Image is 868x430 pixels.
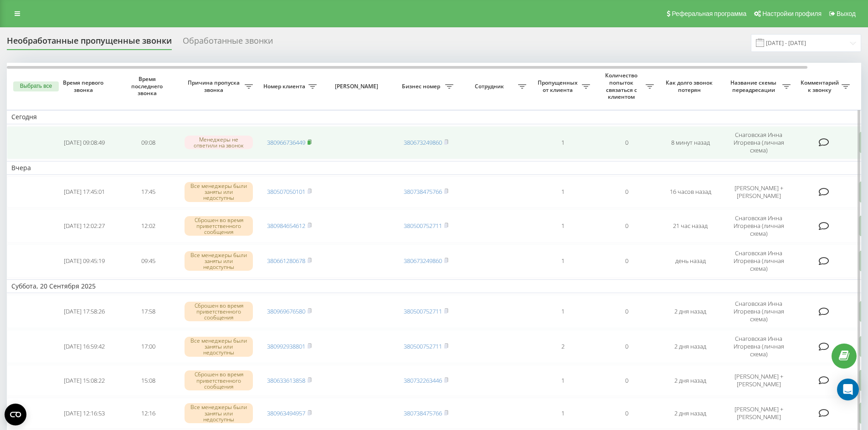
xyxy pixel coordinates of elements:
div: Все менеджеры были заняты или недоступны [185,403,253,423]
div: Сброшен во время приветственного сообщения [185,302,253,322]
span: Причина пропуска звонка [185,79,245,93]
td: [PERSON_NAME] + [PERSON_NAME] [722,177,795,207]
td: 21 час назад [658,209,722,243]
span: Количество попыток связаться с клиентом [599,72,646,100]
td: 0 [595,398,658,429]
a: 380738475766 [404,187,442,196]
a: 380738475766 [404,409,442,417]
div: Менеджеры не ответили на звонок [185,136,253,149]
td: 2 [531,330,595,363]
td: 09:45 [116,244,180,278]
td: Снаговская Инна Игоревна (личная схема) [722,209,795,243]
td: [DATE] 16:59:42 [52,330,116,363]
td: 0 [595,365,658,396]
td: 2 дня назад [658,398,722,429]
div: Open Intercom Messenger [837,379,859,400]
div: Все менеджеры были заняты или недоступны [185,337,253,357]
a: 380732263446 [404,376,442,384]
td: 0 [595,209,658,243]
td: 0 [595,244,658,278]
a: 380984654612 [267,222,305,230]
td: [DATE] 17:58:26 [52,295,116,328]
td: Снаговская Инна Игоревна (личная схема) [722,126,795,159]
td: 1 [531,398,595,429]
span: Выход [837,10,856,17]
a: 380673249860 [404,257,442,265]
td: [DATE] 12:16:53 [52,398,116,429]
span: Настройки профиля [762,10,822,17]
td: [DATE] 09:45:19 [52,244,116,278]
td: 17:45 [116,177,180,207]
div: Все менеджеры были заняты или недоступны [185,251,253,271]
a: 380507050101 [267,187,305,196]
span: Время первого звонка [60,79,109,93]
a: 380992938801 [267,342,305,350]
td: 8 минут назад [658,126,722,159]
button: Выбрать все [13,81,59,91]
td: 2 дня назад [658,365,722,396]
td: Снаговская Инна Игоревна (личная схема) [722,244,795,278]
td: 12:16 [116,398,180,429]
td: Снаговская Инна Игоревна (личная схема) [722,330,795,363]
div: Сброшен во время приветственного сообщения [185,216,253,236]
td: 1 [531,209,595,243]
td: 0 [595,330,658,363]
td: [DATE] 09:08:49 [52,126,116,159]
td: 1 [531,126,595,159]
a: 380661280678 [267,257,305,265]
td: 2 дня назад [658,330,722,363]
a: 380500752711 [404,342,442,350]
div: Все менеджеры были заняты или недоступны [185,182,253,202]
td: [DATE] 15:08:22 [52,365,116,396]
td: 2 дня назад [658,295,722,328]
a: 380500752711 [404,307,442,315]
td: 1 [531,244,595,278]
span: Бизнес номер [399,83,445,90]
td: 12:02 [116,209,180,243]
td: 0 [595,177,658,207]
a: 380969676580 [267,307,305,315]
td: 1 [531,365,595,396]
td: 0 [595,295,658,328]
a: 380963494957 [267,409,305,417]
td: 15:08 [116,365,180,396]
span: Название схемы переадресации [727,79,782,93]
a: 380633613858 [267,376,305,384]
td: день назад [658,244,722,278]
td: [PERSON_NAME] + [PERSON_NAME] [722,365,795,396]
td: 17:58 [116,295,180,328]
td: Снаговская Инна Игоревна (личная схема) [722,295,795,328]
div: Обработанные звонки [183,36,273,50]
a: 380966736449 [267,138,305,147]
td: 09:08 [116,126,180,159]
td: 1 [531,295,595,328]
span: Реферальная программа [672,10,746,17]
span: Пропущенных от клиента [535,79,582,93]
div: Необработанные пропущенные звонки [7,36,172,50]
td: [PERSON_NAME] + [PERSON_NAME] [722,398,795,429]
span: Номер клиента [262,83,308,90]
td: 0 [595,126,658,159]
td: 16 часов назад [658,177,722,207]
td: 1 [531,177,595,207]
span: Сотрудник [462,83,518,90]
span: Комментарий к звонку [800,79,842,93]
a: 380673249860 [404,138,442,147]
td: [DATE] 17:45:01 [52,177,116,207]
div: Сброшен во время приветственного сообщения [185,370,253,390]
td: 17:00 [116,330,180,363]
td: [DATE] 12:02:27 [52,209,116,243]
span: Время последнего звонка [123,76,173,97]
span: [PERSON_NAME] [329,83,386,90]
button: Open CMP widget [5,404,26,425]
span: Как долго звонок потерян [666,79,715,93]
a: 380500752711 [404,222,442,230]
